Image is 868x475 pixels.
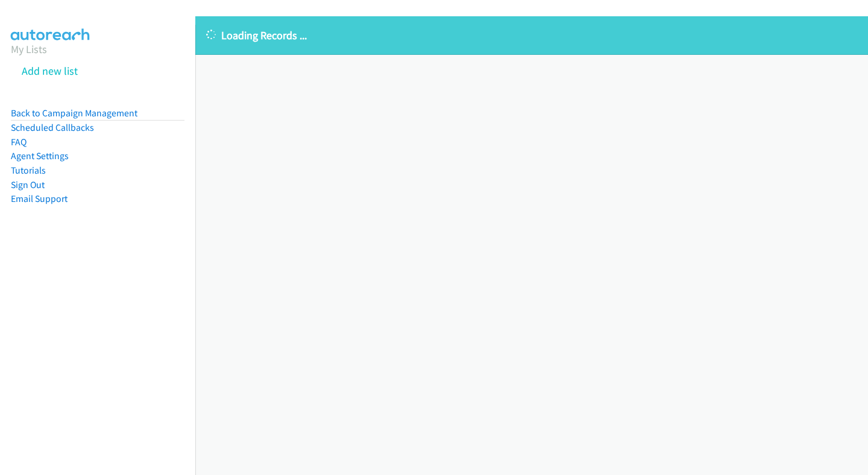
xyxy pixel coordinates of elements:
[11,122,94,133] a: Scheduled Callbacks
[206,27,857,43] p: Loading Records ...
[11,165,46,176] a: Tutorials
[22,64,78,78] a: Add new list
[11,42,47,56] a: My Lists
[11,136,27,148] a: FAQ
[11,193,68,204] a: Email Support
[11,179,45,190] a: Sign Out
[11,150,69,162] a: Agent Settings
[11,107,137,119] a: Back to Campaign Management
